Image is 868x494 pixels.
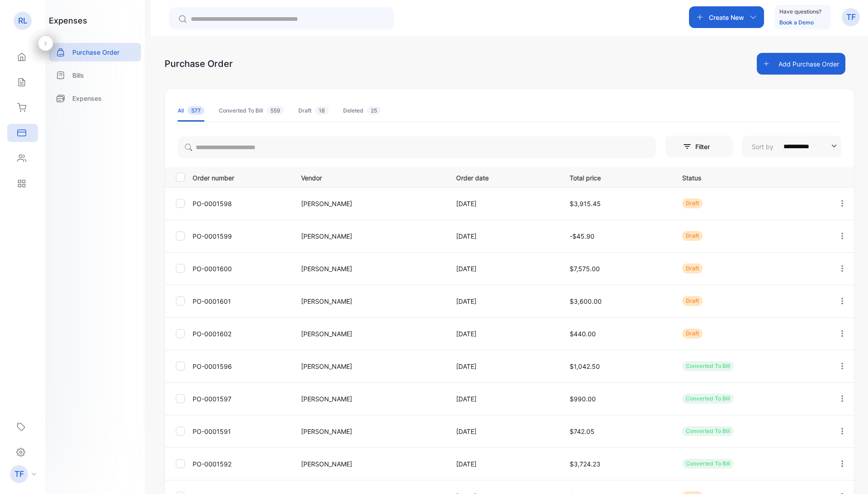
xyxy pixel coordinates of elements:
p: [DATE] [456,231,551,241]
p: [DATE] [456,427,551,436]
p: Have questions? [779,7,821,16]
span: Converted To Bill [686,428,730,434]
p: [PERSON_NAME] [301,394,437,404]
span: Draft [686,330,699,337]
a: Bills [49,66,141,85]
p: [PERSON_NAME] [301,427,437,436]
button: Sort by [742,136,841,157]
p: PO-0001601 [193,296,290,306]
span: $1,042.50 [570,362,600,370]
p: PO-0001592 [193,459,290,469]
p: [DATE] [456,329,551,339]
a: Purchase Order [49,43,141,61]
span: $3,600.00 [570,297,602,305]
span: $7,575.00 [570,265,600,273]
p: Total price [570,171,664,183]
p: PO-0001602 [193,329,290,339]
button: Create New [689,6,764,28]
span: Converted To Bill [686,460,730,467]
span: $3,724.23 [570,460,600,468]
span: -$45.90 [570,232,594,240]
div: Draft [298,107,329,115]
p: [DATE] [456,459,551,469]
span: 25 [367,106,381,115]
p: Sort by [752,142,774,151]
span: 559 [267,106,284,115]
span: Converted To Bill [686,362,730,369]
p: Bills [72,71,84,80]
p: Status [682,171,819,183]
button: Add Purchase Order [757,53,845,75]
p: [PERSON_NAME] [301,296,437,306]
p: [DATE] [456,264,551,273]
button: TF [842,6,860,28]
p: TF [846,11,856,23]
div: All [178,107,204,115]
p: [DATE] [456,394,551,404]
span: Draft [686,200,699,207]
span: $990.00 [570,395,596,403]
p: Vendor [301,171,437,183]
span: Draft [686,265,699,272]
p: [PERSON_NAME] [301,199,437,208]
span: $440.00 [570,330,596,338]
div: Deleted [343,107,381,115]
p: [PERSON_NAME] [301,231,437,241]
p: PO-0001591 [193,427,290,436]
p: [DATE] [456,199,551,208]
a: Expenses [49,89,141,108]
p: Expenses [72,94,102,103]
p: PO-0001597 [193,394,290,404]
span: Draft [686,297,699,304]
p: PO-0001596 [193,362,290,371]
p: Purchase Order [72,47,119,57]
span: $3,915.45 [570,200,601,207]
span: 577 [188,106,204,115]
span: 18 [315,106,329,115]
a: Book a Demo [779,19,814,26]
p: [PERSON_NAME] [301,264,437,273]
p: [DATE] [456,362,551,371]
p: TF [14,468,24,480]
div: Purchase Order [165,57,233,71]
h1: expenses [49,14,87,27]
p: Create New [709,13,744,22]
p: [PERSON_NAME] [301,459,437,469]
p: Order date [456,171,551,183]
span: $742.05 [570,428,594,435]
p: [PERSON_NAME] [301,329,437,339]
span: Draft [686,232,699,239]
p: PO-0001599 [193,231,290,241]
p: [PERSON_NAME] [301,362,437,371]
p: [DATE] [456,296,551,306]
p: Order number [193,171,290,183]
span: Converted To Bill [686,395,730,402]
p: RL [18,15,28,27]
button: Open LiveChat chat widget [7,4,34,31]
p: PO-0001598 [193,199,290,208]
div: Converted To Bill [219,107,284,115]
p: PO-0001600 [193,264,290,273]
